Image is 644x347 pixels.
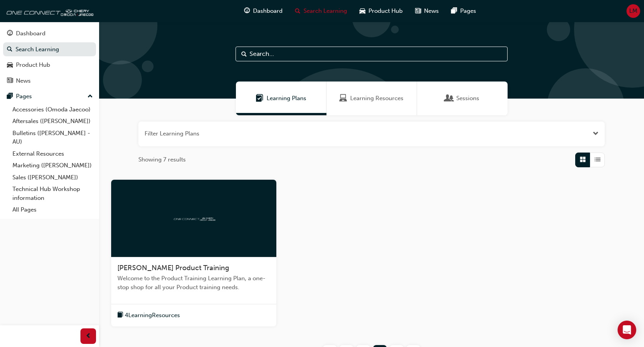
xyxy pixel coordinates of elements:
span: prev-icon [86,331,91,341]
a: Bulletins ([PERSON_NAME] - AU) [9,127,96,148]
a: External Resources [9,148,96,160]
button: Pages [3,89,96,104]
span: Grid [580,155,586,164]
button: Open the filter [593,129,599,138]
button: DashboardSearch LearningProduct HubNews [3,25,96,89]
span: news-icon [415,6,421,16]
a: All Pages [9,204,96,216]
a: Learning ResourcesLearning Resources [326,82,417,115]
span: guage-icon [244,6,250,16]
span: Pages [460,7,476,16]
a: Sales ([PERSON_NAME]) [9,172,96,184]
span: Search [241,50,247,59]
a: Accessories (Omoda Jaecoo) [9,104,96,116]
span: search-icon [295,6,300,16]
a: guage-iconDashboard [238,3,289,19]
span: Learning Plans [256,94,264,103]
a: news-iconNews [409,3,445,19]
a: News [3,74,96,88]
a: Product Hub [3,58,96,72]
span: Search Learning [304,7,347,16]
span: Learning Resources [339,94,347,103]
span: book-icon [117,311,123,320]
div: Pages [16,92,32,101]
span: Product Hub [368,7,403,16]
span: Learning Resources [350,94,403,103]
span: news-icon [7,78,13,85]
span: List [595,155,600,164]
span: guage-icon [7,30,13,37]
a: Technical Hub Workshop information [9,183,96,204]
span: Learning Plans [267,94,306,103]
img: oneconnect [173,214,215,222]
a: Learning PlansLearning Plans [236,82,326,115]
a: car-iconProduct Hub [353,3,409,19]
span: car-icon [360,6,365,16]
span: Sessions [445,94,453,103]
span: News [424,7,439,16]
span: up-icon [87,92,93,102]
div: News [16,76,31,85]
input: Search... [236,47,508,61]
span: car-icon [7,62,13,69]
div: Dashboard [16,29,45,38]
span: Dashboard [253,7,283,16]
span: [PERSON_NAME] Product Training [117,264,229,272]
a: oneconnect[PERSON_NAME] Product TrainingWelcome to the Product Training Learning Plan, a one-stop... [111,180,276,326]
span: search-icon [7,46,12,53]
span: pages-icon [7,93,13,100]
a: pages-iconPages [445,3,482,19]
div: Product Hub [16,61,50,69]
a: Dashboard [3,26,96,41]
a: Search Learning [3,42,96,57]
a: Aftersales ([PERSON_NAME]) [9,115,96,127]
div: Open Intercom Messenger [618,321,636,339]
span: pages-icon [451,6,457,16]
span: LM [629,7,637,16]
span: Showing 7 results [138,155,186,164]
button: LM [627,4,640,18]
span: Sessions [456,94,479,103]
a: Marketing ([PERSON_NAME]) [9,160,96,172]
img: oneconnect [4,3,93,19]
button: book-icon4LearningResources [117,311,180,320]
a: search-iconSearch Learning [289,3,353,19]
span: 4 Learning Resources [125,311,180,320]
span: Welcome to the Product Training Learning Plan, a one-stop shop for all your Product training needs. [117,274,270,291]
a: SessionsSessions [417,82,508,115]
